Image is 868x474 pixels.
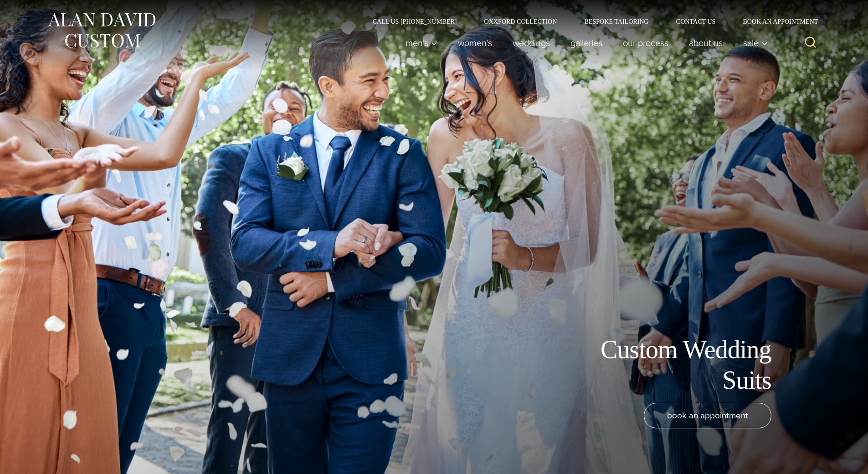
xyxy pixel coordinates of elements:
a: Bespoke Tailoring [570,18,662,25]
a: Call Us [PHONE_NUMBER] [359,18,471,25]
a: Our Process [612,34,678,52]
a: Contact Us [663,18,729,25]
nav: Secondary Navigation [359,18,822,25]
a: Book an Appointment [729,18,821,25]
a: Galleries [560,34,612,52]
a: Women’s [447,34,502,52]
span: Men’s [406,38,437,47]
img: Alan David Custom [47,10,156,51]
span: book an appointment [667,409,748,422]
span: Sale [743,38,768,47]
a: book an appointment [644,403,771,428]
nav: Primary Navigation [395,34,772,52]
a: weddings [502,34,560,52]
h1: Custom Wedding Suits [566,334,771,396]
a: About Us [678,34,733,52]
button: View Search Form [800,32,822,54]
a: Oxxford Collection [470,18,570,25]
